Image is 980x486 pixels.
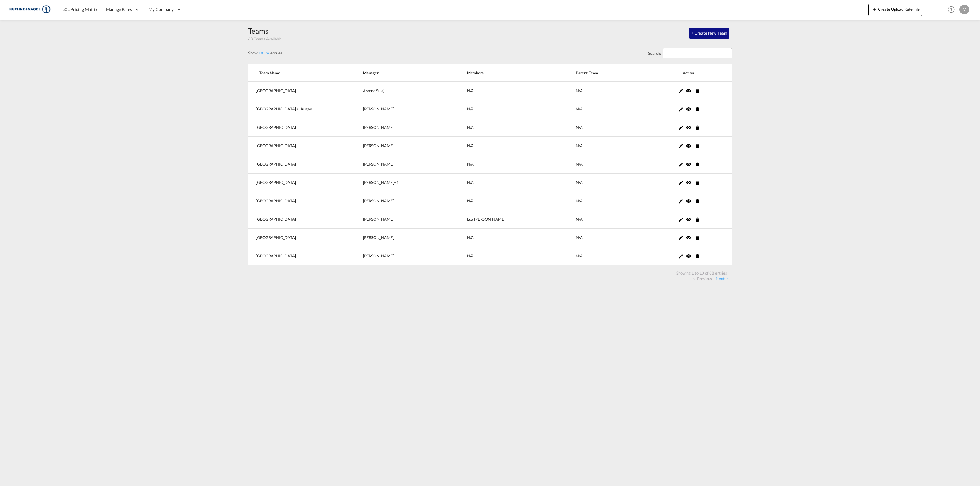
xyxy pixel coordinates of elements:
[686,106,691,112] md-icon: icon-eye
[695,88,700,94] md-icon: icon-delete
[467,216,561,222] div: Lua [PERSON_NAME]
[695,235,700,241] md-icon: icon-delete
[394,180,399,185] span: +1
[467,143,474,148] span: N/A
[686,88,691,93] md-icon: icon-eye
[363,125,452,130] div: [PERSON_NAME]
[686,253,691,259] md-icon: icon-eye
[258,50,270,56] select: Showentries
[560,210,637,229] td: N/A
[467,180,474,185] span: N/A
[467,125,474,130] span: N/A
[560,100,637,118] td: N/A
[678,235,684,241] md-icon: icon-pencil
[695,162,700,167] md-icon: icon-delete
[149,6,174,13] span: My Company
[946,4,956,15] span: Help
[946,4,959,15] div: Help
[560,229,637,247] td: N/A
[678,180,684,185] md-icon: icon-pencil
[248,137,348,155] td: [GEOGRAPHIC_DATA]
[467,107,474,111] span: N/A
[686,180,691,185] md-icon: icon-eye
[695,253,700,259] md-icon: icon-delete
[959,5,969,14] div: V
[652,70,724,76] span: Action
[62,7,97,12] span: LCL Pricing Matrix
[363,180,452,185] div: [PERSON_NAME]
[560,247,637,265] td: N/A
[693,276,712,281] a: Previous
[716,276,729,281] a: Next
[259,70,348,76] span: Team Name
[248,50,282,56] label: Show entries
[686,125,691,130] md-icon: icon-eye
[686,143,691,148] md-icon: icon-eye
[686,216,691,222] md-icon: icon-eye
[363,143,452,148] div: [PERSON_NAME]
[678,107,684,112] md-icon: icon-pencil
[648,48,732,58] label: Search:
[467,162,474,166] span: N/A
[363,235,452,240] div: [PERSON_NAME]
[576,70,637,76] span: Parent Team
[363,161,452,167] div: [PERSON_NAME]
[363,88,452,93] div: Aorenc Sulaj
[248,118,348,137] td: [GEOGRAPHIC_DATA]
[695,217,700,222] md-icon: icon-delete
[248,247,348,265] td: [GEOGRAPHIC_DATA]
[686,161,691,167] md-icon: icon-eye
[689,28,729,39] button: + Create New Team
[248,82,348,100] td: [GEOGRAPHIC_DATA]
[248,100,348,118] td: [GEOGRAPHIC_DATA] / Urugay
[106,6,132,13] span: Manage Rates
[686,198,691,204] md-icon: icon-eye
[363,106,452,112] div: [PERSON_NAME]
[363,198,452,204] div: [PERSON_NAME]
[467,235,474,240] span: N/A
[560,155,637,174] td: N/A
[248,210,348,229] td: [GEOGRAPHIC_DATA]
[248,36,282,41] span: 68 Teams Available
[363,216,452,222] div: [PERSON_NAME]
[678,125,684,130] md-icon: icon-pencil
[686,235,691,240] md-icon: icon-eye
[678,162,684,167] md-icon: icon-pencil
[678,143,684,149] md-icon: icon-pencil
[695,180,700,185] md-icon: icon-delete
[363,70,452,76] span: Manager
[871,6,878,13] md-icon: icon-plus 400-fg
[695,107,700,112] md-icon: icon-delete
[467,198,474,203] span: N/A
[248,155,348,174] td: [GEOGRAPHIC_DATA]
[560,82,637,100] td: N/A
[560,118,637,137] td: N/A
[248,26,268,35] span: Teams
[467,70,561,76] span: Members
[560,174,637,192] td: N/A
[663,48,732,58] input: Search:
[363,253,452,259] div: [PERSON_NAME]
[560,137,637,155] td: N/A
[248,174,348,192] td: [GEOGRAPHIC_DATA]
[695,198,700,204] md-icon: icon-delete
[678,88,684,94] md-icon: icon-pencil
[678,253,684,259] md-icon: icon-pencil
[248,192,348,210] td: [GEOGRAPHIC_DATA]
[674,270,729,276] div: Showing 1 to 10 of 68 entries
[248,229,348,247] td: [GEOGRAPHIC_DATA]
[695,143,700,149] md-icon: icon-delete
[560,192,637,210] td: N/A
[9,3,51,17] img: 36441310f41511efafde313da40ec4a4.png
[678,217,684,222] md-icon: icon-pencil
[678,198,684,204] md-icon: icon-pencil
[695,125,700,130] md-icon: icon-delete
[467,88,474,93] span: N/A
[868,4,922,16] button: icon-plus 400-fgCreate Upload Rate File
[467,253,474,258] span: N/A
